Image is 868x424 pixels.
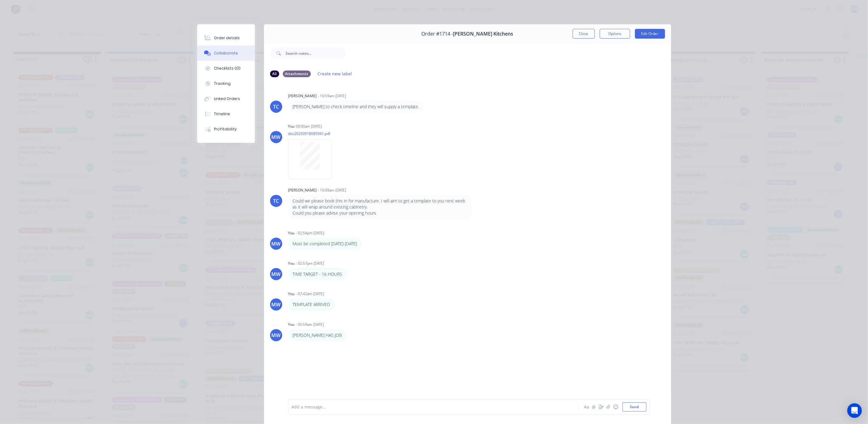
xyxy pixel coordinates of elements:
div: MW [272,332,281,339]
div: 09:00am [DATE] [296,124,322,129]
p: [PERSON_NAME] HAS JOB [293,332,342,338]
div: Timeline [214,111,230,117]
button: Aa [583,403,590,411]
button: Checklists 0/0 [197,61,255,76]
div: - 05:59am [DATE] [296,322,324,327]
div: - 07:42am [DATE] [296,291,324,297]
button: Profitability [197,122,255,137]
p: Could we please book this in for manufacture. I will aim to get a template to you next week as it... [293,198,467,210]
p: Must be completed [DATE]-[DATE] [293,241,357,247]
div: - 10:09am [DATE] [318,188,346,193]
div: [PERSON_NAME] [288,93,317,99]
button: Create new label [314,70,355,78]
p: [PERSON_NAME] to check timeline and they will supply a template. [293,104,419,110]
div: You [288,261,295,266]
p: TEMPLATE ARRIVED [293,302,330,308]
div: Order details [214,35,240,41]
div: You [288,124,295,129]
button: Linked Orders [197,91,255,106]
button: Collaborate [197,46,255,61]
div: Checklists 0/0 [214,66,241,71]
button: Timeline [197,106,255,122]
span: [PERSON_NAME] Kitchens [453,31,513,37]
span: Order #1714 - [422,31,453,37]
button: Options [600,29,630,39]
div: MW [272,240,281,247]
div: Open Intercom Messenger [847,403,862,418]
button: Send [623,402,647,412]
div: All [270,71,279,77]
div: MW [272,301,281,308]
button: Order details [197,30,255,46]
p: Could you please advise your opening hours [293,210,467,216]
input: Search notes... [286,47,346,59]
div: TC [273,197,279,205]
button: Edit Order [635,29,665,39]
div: MW [272,271,281,278]
div: - 02:54pm [DATE] [296,230,324,236]
div: TC [273,103,279,110]
div: You [288,291,295,297]
div: Linked Orders [214,96,240,102]
button: Tracking [197,76,255,91]
div: - 02:57pm [DATE] [296,261,324,266]
button: ☺ [612,403,619,411]
p: TIME TARGET - 16 HOURS [293,271,342,277]
button: @ [590,403,598,411]
div: Tracking [214,81,231,86]
div: [PERSON_NAME] [288,188,317,193]
div: You [288,322,295,327]
div: Collaborate [214,50,238,56]
div: Attachments [283,71,311,77]
div: - 10:59am [DATE] [318,93,346,99]
div: You [288,230,295,236]
div: Profitability [214,126,237,132]
button: Close [573,29,595,39]
div: MW [272,133,281,141]
p: doc20250918085941.pdf [288,131,338,136]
